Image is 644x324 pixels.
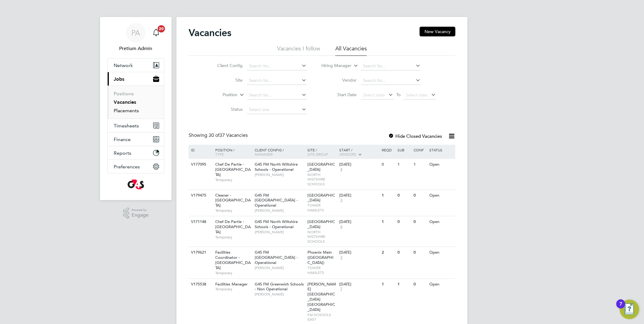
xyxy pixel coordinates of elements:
[255,230,305,235] span: [PERSON_NAME]
[255,172,305,177] span: [PERSON_NAME]
[380,190,396,201] div: 1
[215,193,251,208] span: Cleaner - [GEOGRAPHIC_DATA]
[215,219,251,235] span: Chef De Partie - [GEOGRAPHIC_DATA]
[339,152,356,157] span: Vendors
[107,23,164,52] a: PAPretium Admin
[412,216,428,228] div: 0
[108,119,164,132] button: Timesheets
[189,27,231,39] h2: Vacancies
[114,137,131,142] span: Finance
[339,167,343,172] span: 4
[114,91,134,96] a: Positions
[339,193,379,198] div: [DATE]
[412,247,428,258] div: 0
[380,247,396,258] div: 2
[158,25,165,32] span: 20
[132,29,140,37] span: PA
[211,145,253,159] div: Position /
[406,92,428,98] span: Select date
[620,300,639,319] button: Open Resource Center, 7 new notifications
[308,312,337,322] span: FM SCHOOLS EAST
[247,62,307,70] input: Search for...
[428,279,454,290] div: Open
[255,282,304,292] span: G4S FM Greenwich Schools - Non Operational
[255,162,298,172] span: G4S FM North Wiltshire Schools - Operational
[190,159,211,170] div: V177095
[150,23,162,42] a: 20
[322,77,357,83] label: Vendor
[308,230,337,244] span: NORTH WILTSHIRE SCHOOLS
[114,150,131,156] span: Reports
[277,45,320,56] li: Vacancies I follow
[108,72,164,86] button: Jobs
[380,279,396,290] div: 1
[619,304,622,312] div: 7
[308,203,337,212] span: TOWER HAMLETS
[308,152,328,157] span: Site Group
[215,271,252,275] span: Temporary
[190,190,211,201] div: V179475
[255,208,305,213] span: [PERSON_NAME]
[339,224,343,230] span: 4
[308,172,337,187] span: NORTH WILTSHIRE SCHOOLS
[428,216,454,228] div: Open
[132,213,149,218] span: Engage
[396,216,412,228] div: 0
[215,208,252,213] span: Temporary
[412,159,428,170] div: 1
[308,162,335,172] span: [GEOGRAPHIC_DATA]
[190,279,211,290] div: V175538
[412,279,428,290] div: 0
[209,132,248,138] span: 37 Vacancies
[123,208,149,219] a: Powered byEngage
[306,145,338,159] div: Site /
[114,62,133,68] span: Network
[308,265,337,275] span: TOWER HAMLETS
[255,265,305,270] span: [PERSON_NAME]
[108,160,164,173] button: Preferences
[322,92,357,97] label: Start Date
[339,219,379,224] div: [DATE]
[335,45,367,56] li: All Vacancies
[114,123,139,129] span: Timesheets
[255,152,273,157] span: Manager
[428,247,454,258] div: Open
[215,177,252,182] span: Temporary
[114,76,124,82] span: Jobs
[428,159,454,170] div: Open
[361,62,421,70] input: Search for...
[190,145,211,155] div: ID
[396,145,412,155] div: Sub
[420,27,455,36] button: New Vacancy
[190,247,211,258] div: V179621
[215,235,252,240] span: Temporary
[339,282,379,287] div: [DATE]
[190,216,211,228] div: V171148
[107,180,164,189] a: Go to home page
[380,216,396,228] div: 1
[100,17,172,200] nav: Main navigation
[209,132,220,138] span: 30 of
[396,190,412,201] div: 0
[253,145,306,159] div: Client Config /
[308,193,335,203] span: [GEOGRAPHIC_DATA]
[108,133,164,146] button: Finance
[247,91,307,100] input: Search for...
[380,145,396,155] div: Reqd
[339,255,343,260] span: 3
[396,247,412,258] div: 0
[114,108,139,113] a: Placements
[108,86,164,119] div: Jobs
[208,63,243,68] label: Client Config
[308,219,335,229] span: [GEOGRAPHIC_DATA]
[114,99,136,105] a: Vacancies
[395,91,403,99] span: To
[114,164,140,170] span: Preferences
[339,198,343,203] span: 3
[338,145,380,160] div: Start /
[412,190,428,201] div: 0
[132,208,149,213] span: Powered by
[317,63,352,69] label: Hiring Manager
[308,250,334,265] span: Phoenix Main ([GEOGRAPHIC_DATA])
[215,162,251,177] span: Chef De Partie - [GEOGRAPHIC_DATA]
